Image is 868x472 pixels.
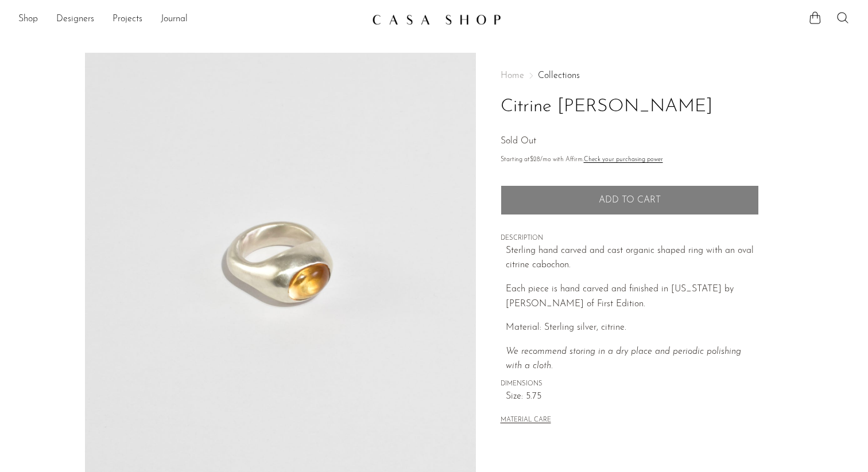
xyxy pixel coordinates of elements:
span: Sold Out [501,136,536,146]
a: Collections [538,71,580,80]
span: Size: 5.75 [506,389,759,404]
p: Material: Sterling silver, citrine. [506,321,759,336]
span: $28 [530,157,540,163]
p: Starting at /mo with Affirm. [501,155,759,165]
span: DIMENSIONS [501,379,759,389]
span: Home [501,71,524,80]
p: Sterling hand carved and cast organic shaped ring with an oval citrine cabochon. [506,244,759,273]
button: Add to cart [501,185,759,215]
h1: Citrine [PERSON_NAME] [501,92,759,122]
span: Add to cart [599,195,661,206]
a: Designers [56,12,94,27]
nav: Desktop navigation [18,10,363,29]
nav: Breadcrumbs [501,71,759,80]
a: Journal [161,12,188,27]
p: Each piece is hand carved and finished in [US_STATE] by [PERSON_NAME] of First Edition. [506,282,759,311]
span: DESCRIPTION [501,233,759,244]
a: Projects [113,12,142,27]
i: We recommend storing in a dry place and periodic polishing with a cloth. [506,347,741,371]
a: Check your purchasing power - Learn more about Affirm Financing (opens in modal) [584,157,663,163]
a: Shop [18,12,38,27]
ul: NEW HEADER MENU [18,10,363,29]
button: MATERIAL CARE [501,416,551,425]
